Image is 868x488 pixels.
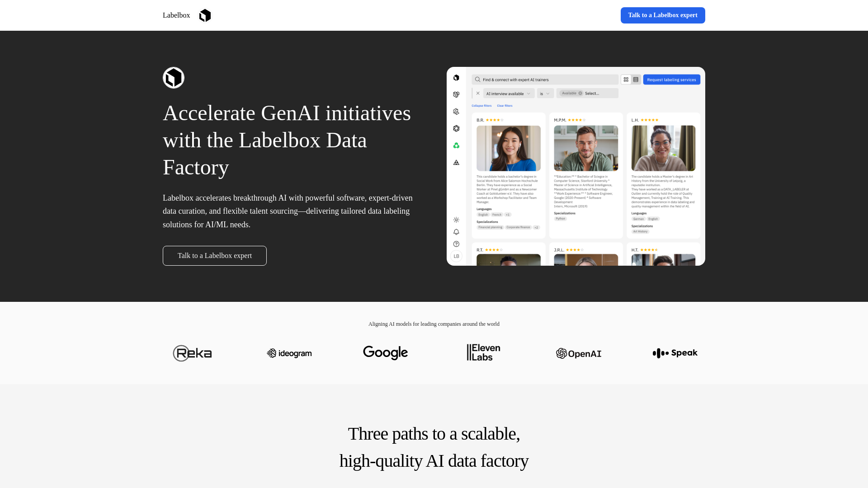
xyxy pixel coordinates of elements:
[621,7,706,23] a: Talk to a Labelbox expert
[163,246,267,266] a: Talk to a Labelbox expert
[163,10,190,21] p: Labelbox
[163,99,421,181] p: Accelerate GenAI initiatives with the Labelbox Data Factory
[163,192,421,231] p: Labelbox accelerates breakthrough AI with powerful software, expert-driven data curation, and fle...
[368,321,500,327] span: Aligning AI models for leading companies around the world
[305,420,563,474] p: Three paths to a scalable, high-quality AI data factory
